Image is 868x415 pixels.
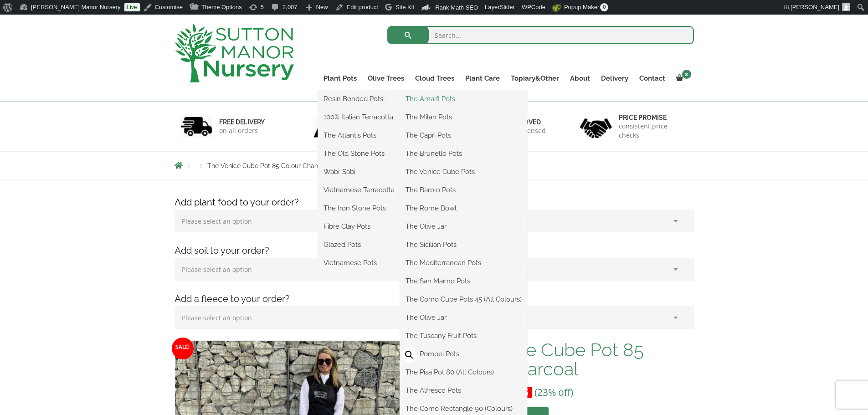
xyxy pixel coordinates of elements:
[168,292,701,306] h4: Add a fleece to your order?
[400,365,527,379] a: The Pisa Pot 80 (All Colours)
[460,72,505,85] a: Plant Care
[318,72,362,85] a: Plant Pots
[596,72,634,85] a: Delivery
[207,162,329,169] span: The Venice Cube Pot 85 Colour Charcoal
[400,238,527,251] a: The Sicilian Pots
[168,195,701,210] h4: Add plant food to your order?
[400,165,527,179] a: The Venice Cube Pots
[400,274,527,288] a: The San Marino Pots
[175,24,294,82] img: logo
[401,347,417,363] a: View full-screen image gallery
[318,238,400,251] a: Glazed Pots
[400,92,527,106] a: The Amalfi Pots
[400,128,527,142] a: The Capri Pots
[395,4,414,10] span: Site Kit
[318,128,400,142] a: The Atlantis Pots
[172,338,194,359] span: Sale!
[400,220,527,233] a: The Olive Jar
[671,72,694,85] a: 2
[400,384,527,397] a: The Alfresco Pots
[313,115,345,138] img: 2.jpg
[318,110,400,124] a: 100% Italian Terracotta
[400,110,527,124] a: The Milan Pots
[400,201,527,215] a: The Rome Bowl
[400,183,527,197] a: The Barolo Pots
[318,256,400,270] a: Vietnamese Pots
[791,4,839,10] span: [PERSON_NAME]
[318,201,400,215] a: The Iron Stone Pots
[619,113,688,122] h6: Price promise
[505,72,565,85] a: Topiary&Other
[318,183,400,197] a: Vietnamese Terracotta
[435,4,478,11] span: Rank Math SEO
[619,122,688,140] p: consistent price checks
[400,256,527,270] a: The Mediterranean Pots
[444,340,693,379] h1: The Venice Cube Pot 85 Colour Charcoal
[318,92,400,106] a: Resin Bonded Pots
[175,162,694,169] nav: Breadcrumbs
[400,311,527,324] a: The Olive Jar
[318,165,400,179] a: Wabi-Sabi
[400,147,527,160] a: The Brunello Pots
[400,292,527,306] a: The Como Cube Pots 45 (All Colours)
[682,70,691,79] span: 2
[400,329,527,343] a: The Tuscany Fruit Pots
[318,147,400,160] a: The Old Stone Pots
[362,72,410,85] a: Olive Trees
[318,220,400,233] a: Fibre Clay Pots
[634,72,671,85] a: Contact
[534,386,573,399] span: (23% off)
[168,244,701,258] h4: Add soil to your order?
[565,72,596,85] a: About
[600,3,608,11] span: 0
[400,347,527,361] a: The Pompei Pots
[387,26,694,44] input: Search...
[180,115,212,138] img: 1.jpg
[219,126,265,135] p: on all orders
[580,113,612,140] img: 4.jpg
[124,3,140,11] a: Live
[410,72,460,85] a: Cloud Trees
[219,118,265,126] h6: FREE DELIVERY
